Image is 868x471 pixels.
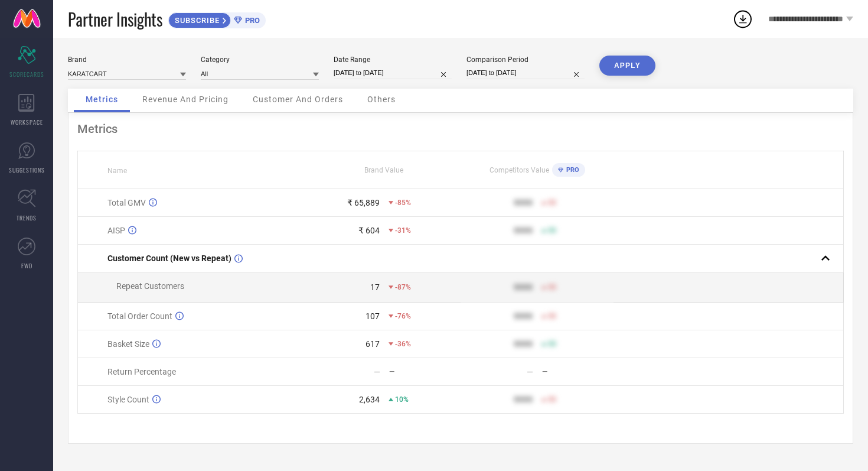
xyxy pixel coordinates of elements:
span: AISP [107,226,125,235]
span: SUBSCRIBE [169,16,223,25]
div: 617 [366,339,380,349]
span: -36% [395,340,411,348]
span: TRENDS [17,213,37,222]
div: Category [201,56,319,64]
span: PRO [242,16,260,25]
div: 9999 [514,311,533,321]
div: 2,634 [359,395,380,404]
span: Competitors Value [490,166,549,174]
span: Total Order Count [107,311,172,321]
span: FWD [21,261,32,270]
span: 50 [548,395,556,404]
span: 50 [548,340,556,348]
div: 9999 [514,339,533,349]
div: 9999 [514,226,533,235]
div: — [542,368,613,376]
span: 50 [548,283,556,291]
span: Brand Value [364,166,403,174]
span: Total GMV [107,198,146,207]
span: 50 [548,226,556,235]
div: Brand [68,56,186,64]
span: -85% [395,199,411,207]
span: Name [107,167,127,175]
div: Date Range [334,56,452,64]
span: Return Percentage [107,367,176,376]
span: Repeat Customers [116,281,184,291]
span: Metrics [86,95,118,104]
span: Customer And Orders [253,95,343,104]
span: Style Count [107,395,149,404]
span: 50 [548,199,556,207]
div: Open download list [732,8,753,30]
span: 10% [395,395,409,404]
span: Basket Size [107,339,149,349]
div: 107 [366,311,380,321]
div: ₹ 65,889 [347,198,380,207]
span: -31% [395,226,411,235]
div: 9999 [514,282,533,292]
span: Others [367,95,396,104]
span: SCORECARDS [9,70,44,79]
input: Select date range [334,67,452,79]
span: PRO [563,166,579,174]
span: -76% [395,312,411,320]
div: 17 [370,282,380,292]
div: 9999 [514,395,533,404]
div: Metrics [77,122,844,136]
div: — [389,368,460,376]
span: SUGGESTIONS [9,165,45,174]
span: WORKSPACE [11,118,43,126]
span: Partner Insights [68,7,162,31]
div: 9999 [514,198,533,207]
span: Revenue And Pricing [142,95,229,104]
div: — [374,367,380,376]
div: Comparison Period [466,56,585,64]
div: — [527,367,533,376]
a: SUBSCRIBEPRO [168,9,266,28]
input: Select comparison period [466,67,585,79]
span: 50 [548,312,556,320]
button: APPLY [599,56,655,76]
div: ₹ 604 [358,226,380,235]
span: -87% [395,283,411,291]
span: Customer Count (New vs Repeat) [107,254,231,263]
